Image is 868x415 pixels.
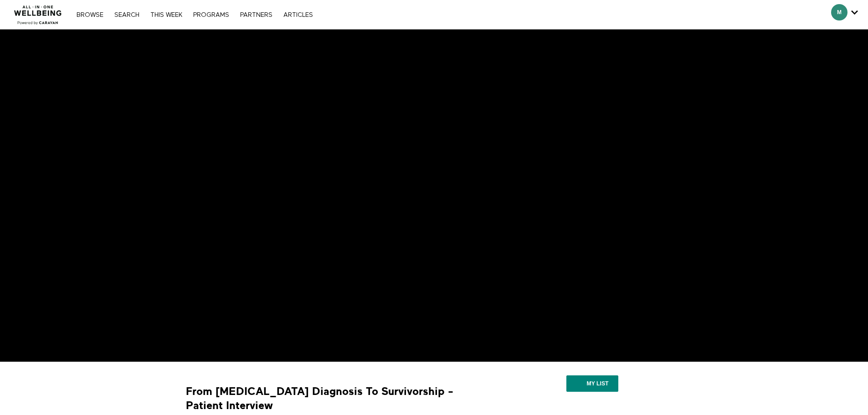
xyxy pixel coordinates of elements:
[189,12,234,18] a: PROGRAMS
[566,375,618,392] button: My list
[72,10,317,19] nav: Primary
[146,12,187,18] a: THIS WEEK
[110,12,144,18] a: Search
[236,12,277,18] a: PARTNERS
[186,384,491,413] strong: From [MEDICAL_DATA] Diagnosis To Survivorship - Patient Interview
[279,12,318,18] a: ARTICLES
[72,12,108,18] a: Browse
